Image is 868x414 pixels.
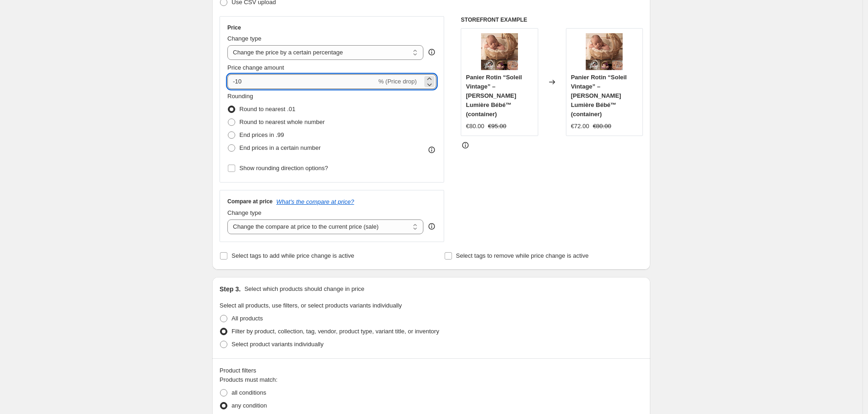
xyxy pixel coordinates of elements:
[232,328,439,335] span: Filter by product, collection, tag, vendor, product type, variant title, or inventory
[239,118,325,125] span: Round to nearest whole number
[239,106,295,112] span: Round to nearest .01
[427,222,436,231] div: help
[227,35,262,42] span: Change type
[227,24,241,31] h3: Price
[461,16,643,24] h6: STOREFRONT EXAMPLE
[244,284,364,294] p: Select which products should change in price
[232,252,354,259] span: Select tags to add while price change is active
[571,122,589,131] div: €72.00
[571,74,627,118] span: Panier Rotin “Soleil Vintage” – [PERSON_NAME] Lumière Bébé™ (container)
[466,122,484,131] div: €80.00
[220,366,643,375] div: Product filters
[488,122,506,131] strike: €95.00
[466,74,522,118] span: Panier Rotin “Soleil Vintage” – [PERSON_NAME] Lumière Bébé™ (container)
[227,93,253,100] span: Rounding
[593,122,611,131] strike: €80.00
[239,165,328,172] span: Show rounding direction options?
[227,209,262,216] span: Change type
[456,252,589,259] span: Select tags to remove while price change is active
[586,33,623,70] img: S501140095a3d4eeb94a232525447dabfz_969a3d2a-f004-488a-a4e0-88754d94635c_80x.webp
[232,315,263,322] span: All products
[378,78,416,85] span: % (Price drop)
[239,131,284,138] span: End prices in .99
[481,33,518,70] img: S501140095a3d4eeb94a232525447dabfz_969a3d2a-f004-488a-a4e0-88754d94635c_80x.webp
[232,341,323,348] span: Select product variants individually
[232,389,266,396] span: all conditions
[427,47,436,57] div: help
[276,198,354,205] button: What's the compare at price?
[227,64,284,71] span: Price change amount
[220,284,241,294] h2: Step 3.
[220,376,278,383] span: Products must match:
[232,402,267,409] span: any condition
[220,302,402,309] span: Select all products, use filters, or select products variants individually
[227,198,273,205] h3: Compare at price
[239,144,321,151] span: End prices in a certain number
[227,74,376,89] input: -15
